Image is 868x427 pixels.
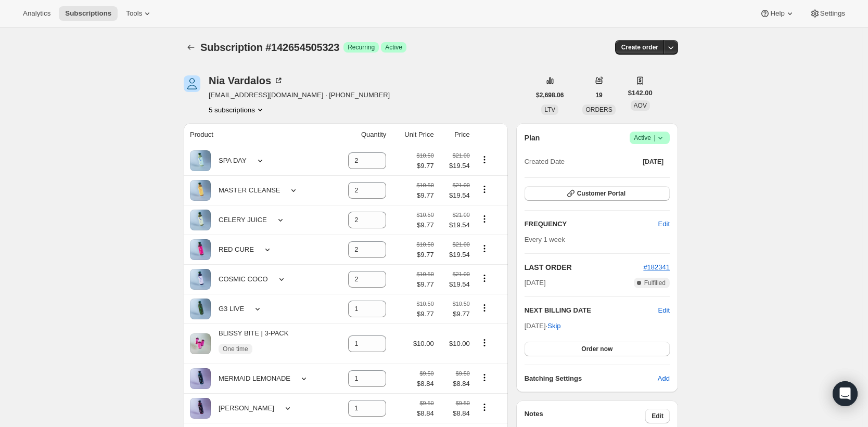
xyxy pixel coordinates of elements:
button: Product actions [476,402,493,413]
small: $21.00 [453,271,470,277]
h2: LAST ORDER [525,262,644,273]
button: Product actions [476,337,493,348]
button: Product actions [476,302,493,314]
span: $19.54 [440,250,470,260]
span: $19.54 [440,279,470,290]
button: Product actions [476,273,493,284]
h2: Plan [525,133,540,143]
button: Product actions [476,243,493,254]
span: LTV [544,106,555,113]
button: Edit [652,216,676,232]
small: $9.50 [456,400,470,406]
span: Tools [126,9,142,18]
button: 19 [589,88,608,102]
img: product img [190,210,211,230]
small: $21.00 [453,182,470,188]
span: $9.77 [417,161,434,171]
h2: FREQUENCY [525,219,658,229]
span: Edit [658,219,670,229]
span: [DATE] [525,278,546,288]
span: $8.84 [440,379,470,389]
span: $2,698.06 [536,91,564,99]
img: product img [190,333,211,354]
button: Product actions [476,154,493,165]
small: $10.50 [417,301,434,307]
img: product img [190,150,211,171]
div: CELERY JUICE [211,215,267,225]
img: product img [190,398,211,419]
span: Help [770,9,784,18]
small: $10.50 [417,212,434,218]
button: Settings [803,6,851,21]
button: Subscriptions [59,6,118,21]
small: $21.00 [453,212,470,218]
small: $21.00 [453,241,470,248]
small: $10.50 [453,301,470,307]
span: $9.77 [417,190,434,201]
img: product img [190,299,211,319]
span: Customer Portal [577,189,626,198]
div: Nia Vardalos [209,75,284,86]
button: Subscriptions [184,40,198,55]
span: $9.77 [417,279,434,290]
div: SPA DAY [211,156,247,166]
span: $9.77 [417,309,434,319]
small: $9.50 [420,370,434,377]
span: [DATE] · [525,322,561,330]
span: Subscription #142654505323 [200,42,339,53]
span: $8.84 [440,408,470,419]
button: Analytics [17,6,57,21]
span: $10.00 [449,340,470,347]
img: product img [190,368,211,389]
span: 19 [595,91,602,99]
div: RED CURE [211,244,254,255]
button: Edit [658,305,670,316]
span: Skip [547,321,560,331]
span: Edit [652,412,663,420]
span: $8.84 [417,408,434,419]
span: Created Date [525,157,565,167]
span: AOV [634,102,647,109]
span: $8.84 [417,379,434,389]
img: product img [190,239,211,260]
span: Nia Vardalos [184,75,200,92]
span: $142.00 [628,88,653,98]
span: [DATE] [643,158,663,166]
button: Tools [120,6,159,21]
small: $9.50 [420,400,434,406]
small: $21.00 [453,152,470,159]
span: ORDERS [585,106,612,113]
button: Create order [615,40,665,55]
small: $9.50 [456,370,470,377]
span: Every 1 week [525,236,565,243]
th: Product [184,123,330,146]
th: Unit Price [389,123,437,146]
span: Settings [820,9,845,18]
span: Recurring [348,43,375,51]
span: $9.77 [417,220,434,230]
span: $9.77 [440,309,470,319]
span: Fulfilled [644,279,666,287]
button: Order now [525,342,670,356]
button: Customer Portal [525,186,670,201]
span: $19.54 [440,220,470,230]
div: Open Intercom Messenger [833,381,858,406]
span: Add [658,373,670,384]
span: Create order [621,43,658,51]
span: | [654,134,655,142]
img: product img [190,269,211,290]
span: $19.54 [440,161,470,171]
div: [PERSON_NAME] [211,403,274,413]
small: $10.50 [417,152,434,159]
small: $10.50 [417,241,434,248]
div: G3 LIVE [211,304,244,314]
span: Subscriptions [65,9,111,18]
small: $10.50 [417,182,434,188]
button: Skip [541,318,567,334]
h3: Notes [525,409,646,423]
span: [EMAIL_ADDRESS][DOMAIN_NAME] · [PHONE_NUMBER] [209,90,390,100]
button: Product actions [476,372,493,383]
div: MASTER CLEANSE [211,185,280,196]
span: Order now [581,345,612,353]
